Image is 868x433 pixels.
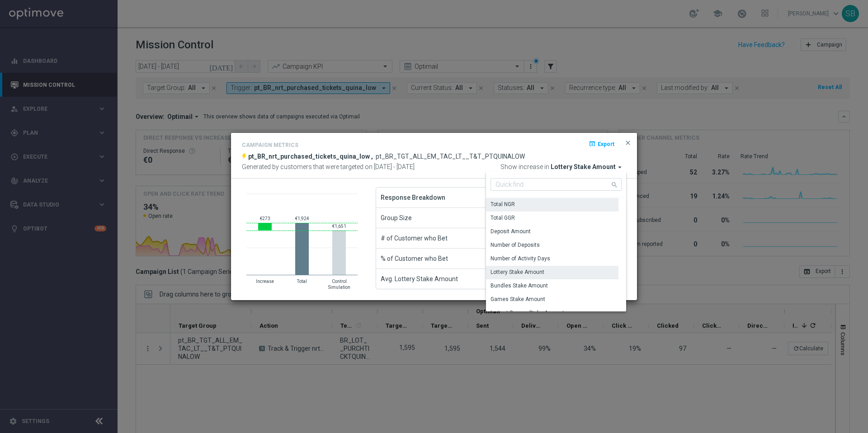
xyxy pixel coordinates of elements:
[295,216,309,221] text: €1,924
[500,163,549,171] span: Show increase in
[381,208,412,228] span: Group Size
[486,279,618,293] div: Press SPACE to select this row.
[491,254,550,263] div: Number of Activity Days
[297,279,307,284] text: Total
[486,306,618,320] div: Press SPACE to select this row.
[242,142,298,148] h4: Campaign Metrics
[381,269,458,289] span: Avg. Lottery Stake Amount
[616,163,624,171] i: arrow_drop_down
[328,279,350,290] text: Control Simulation
[376,153,525,160] span: pt_BR_TGT_ALL_EM_TAC_LT__T&T_PTQUINALOW
[486,212,618,225] div: Press SPACE to select this row.
[491,268,544,276] div: Lottery Stake Amount
[551,163,616,171] span: Lottery Stake Amount
[486,266,618,279] div: Press SPACE to deselect this row.
[486,252,618,266] div: Press SPACE to select this row.
[486,198,618,212] div: Press SPACE to select this row.
[256,279,274,284] text: Increase
[491,309,564,317] div: Instant Games Stake Amount
[381,188,445,207] span: Response Breakdown
[491,214,515,222] div: Total GGR
[551,163,626,171] button: Lottery Stake Amount arrow_drop_down
[491,178,622,191] input: Quick find
[491,282,548,290] div: Bundles Stake Amount
[332,224,346,229] text: €1,651
[491,227,531,235] div: Deposit Amount
[598,141,614,147] span: Export
[260,216,270,221] text: €273
[248,153,370,160] span: pt_BR_nrt_purchased_tickets_quina_low
[381,228,448,248] span: # of Customer who Bet
[486,225,618,239] div: Press SPACE to select this row.
[491,295,545,303] div: Games Stake Amount
[624,139,632,146] span: close
[491,200,515,208] div: Total NGR
[588,138,615,149] button: open_in_browser Export
[589,140,596,147] i: open_in_browser
[371,153,373,160] span: ,
[381,249,448,268] span: % of Customer who Bet
[491,241,540,249] div: Number of Deposits
[611,179,619,189] i: search
[486,293,618,306] div: Press SPACE to select this row.
[374,163,415,170] span: [DATE] - [DATE]
[242,163,373,170] span: Generated by customers that were targeted on
[486,239,618,252] div: Press SPACE to select this row.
